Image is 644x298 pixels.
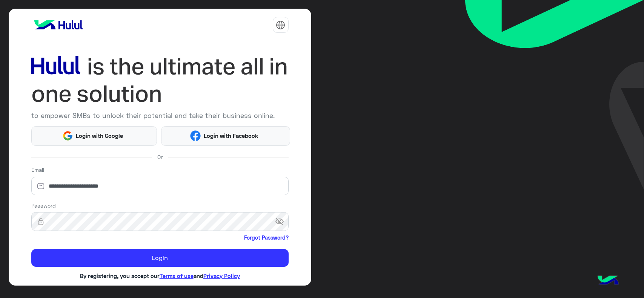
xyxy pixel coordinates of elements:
[203,272,240,279] a: Privacy Policy
[189,285,210,292] a: Sign Up
[31,285,289,292] h6: If you don’t have an account
[160,272,194,279] a: Terms of use
[276,20,285,30] img: tab
[31,110,289,121] p: to empower SMBs to unlock their potential and take their business online.
[595,268,621,294] img: hulul-logo.png
[201,131,261,140] span: Login with Facebook
[244,234,289,241] a: Forgot Password?
[80,272,160,279] span: By registering, you accept our
[31,182,50,190] img: email
[31,249,289,267] button: Login
[31,218,50,225] img: lock
[31,126,157,146] button: Login with Google
[161,126,290,146] button: Login with Facebook
[31,166,44,174] label: Email
[31,202,56,209] label: Password
[275,215,289,228] span: visibility_off
[62,130,73,141] img: Google
[31,53,289,108] img: hululLoginTitle_EN.svg
[157,153,163,161] span: Or
[31,17,86,32] img: logo
[73,131,126,140] span: Login with Google
[190,130,201,141] img: Facebook
[194,272,203,279] span: and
